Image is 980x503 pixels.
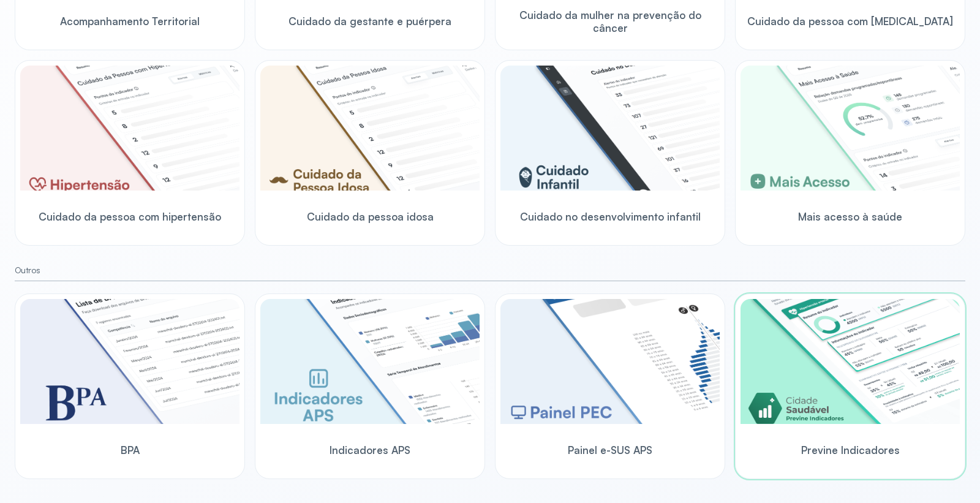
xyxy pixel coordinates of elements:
span: Previne Indicadores [801,444,900,456]
small: Outros [15,265,965,276]
span: Cuidado da mulher na prevenção do câncer [500,9,720,35]
img: aps-indicators.png [260,299,480,424]
img: bpa.png [20,299,239,424]
img: hypertension.png [20,66,239,191]
span: BPA [121,444,140,456]
img: pec-panel.png [500,299,720,424]
span: Cuidado da pessoa com [MEDICAL_DATA] [747,15,953,28]
span: Indicadores APS [330,444,410,456]
img: healthcare-greater-access.png [741,66,960,191]
span: Mais acesso à saúde [798,210,902,223]
span: Cuidado no desenvolvimento infantil [520,210,701,223]
span: Cuidado da gestante e puérpera [288,15,451,28]
span: Acompanhamento Territorial [60,15,200,28]
span: Cuidado da pessoa com hipertensão [39,210,221,223]
img: child-development.png [500,66,720,191]
img: elderly.png [260,66,480,191]
img: previne-brasil.png [741,299,960,424]
span: Painel e-SUS APS [568,444,652,456]
span: Cuidado da pessoa idosa [307,210,434,223]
